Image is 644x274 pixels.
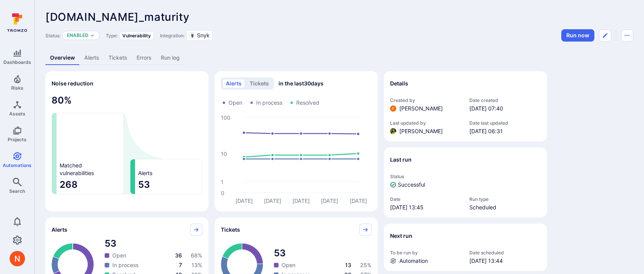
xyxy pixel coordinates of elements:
span: total [105,237,202,250]
span: 25 % [360,262,372,268]
div: Automation tabs [45,51,633,65]
text: [DATE] [350,197,367,204]
h2: Next run [390,232,412,240]
span: Noise reduction [52,80,93,87]
text: [DATE] [292,197,310,204]
text: [DATE] [264,197,281,204]
span: Type: [106,33,118,38]
span: Status: [45,33,60,38]
span: Projects [8,137,27,142]
section: Next run widget [384,224,547,271]
button: Run automation [561,29,594,42]
div: Alerts/Tickets trend [215,71,378,211]
div: Peter Baker [390,105,396,112]
a: Alerts [80,51,104,65]
div: Bhavana Paturi [390,128,396,134]
span: 13 % [192,262,202,268]
span: In process [256,99,282,107]
span: Matched vulnerabilities [60,162,94,177]
h2: Details [390,80,408,87]
span: Assets [9,111,25,117]
button: Expand dropdown [90,33,95,38]
span: in the last 30 days [279,80,324,87]
span: Automations [3,162,32,168]
text: [DATE] [235,197,253,204]
button: Enabled [67,32,88,38]
span: [DATE] 13:45 [390,204,462,211]
span: Created by [390,97,462,103]
span: Alerts [52,226,67,234]
button: Automation menu [621,29,633,42]
span: Search [9,188,25,194]
div: Neeren Patki [10,251,25,266]
span: [PERSON_NAME] [399,105,443,112]
span: Open [282,261,295,269]
span: Snyk [197,32,210,39]
span: To be run by [390,250,462,256]
span: Date created [469,97,541,103]
span: 68 % [191,252,202,259]
span: Dashboards [3,59,31,65]
span: Resolved [296,99,319,107]
span: Successful [398,181,425,189]
span: Run type [469,196,541,202]
img: ACg8ocICMCW9Gtmm-eRbQDunRucU07-w0qv-2qX63v-oG-s=s96-c [390,105,396,112]
text: 10 [221,150,227,157]
span: Integration: [160,33,185,38]
a: Run log [156,51,184,65]
span: [DATE] 06:31 [469,127,541,135]
h2: Last run [390,156,412,164]
section: Last run widget [384,147,547,217]
div: Vulnerability [119,31,154,40]
span: [PERSON_NAME] [399,127,443,135]
span: Status [390,174,541,179]
span: Scheduled [469,204,541,211]
span: 80 % [52,94,202,107]
span: Automation [399,257,428,265]
span: 7 [179,262,182,268]
span: Date [390,196,462,202]
button: alerts [222,79,245,88]
span: 53 [138,179,199,191]
span: [DOMAIN_NAME]_maturity [45,10,189,23]
span: Date scheduled [469,250,541,256]
span: total [274,247,372,259]
a: Overview [45,51,80,65]
a: Errors [132,51,156,65]
text: [DATE] [321,197,338,204]
span: Open [229,99,242,107]
span: [DATE] 13:44 [469,257,541,265]
text: 0 [221,190,224,196]
a: Tickets [104,51,132,65]
span: Tickets [221,226,240,234]
span: Date last updated [469,120,541,126]
span: 268 [60,179,120,191]
section: Details widget [384,71,547,141]
img: ALm5wu2BjeO2WWyjViG-tix_7nG5hBAH0PhfaePoDigw=s96-c [390,128,396,134]
span: Open [112,252,126,259]
text: 100 [221,114,230,121]
text: 1 [221,179,224,185]
span: [DATE] 07:40 [469,105,541,112]
span: In process [112,261,138,269]
button: tickets [246,79,272,88]
span: 13 [345,262,351,268]
span: Risks [11,85,23,91]
button: Edit automation [599,29,611,42]
span: 36 [175,252,182,259]
span: Last updated by [390,120,462,126]
span: Alerts [138,169,152,177]
img: ACg8ocIprwjrgDQnDsNSk9Ghn5p5-B8DpAKWoJ5Gi9syOE4K59tr4Q=s96-c [10,251,25,266]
